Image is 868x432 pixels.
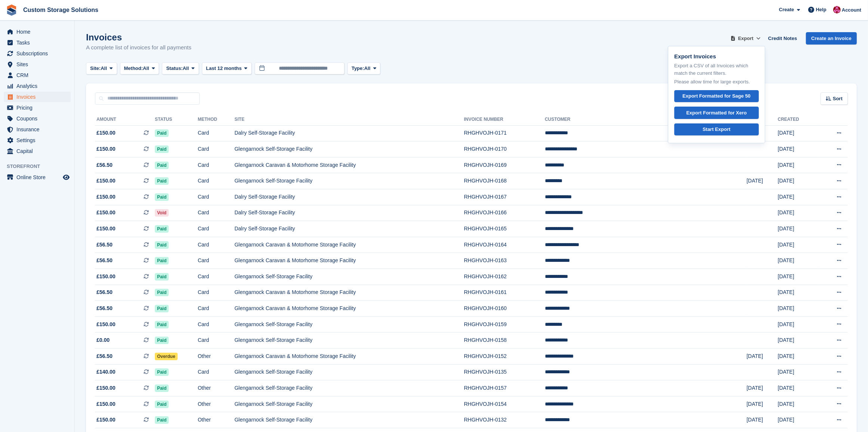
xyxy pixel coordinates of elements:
td: [DATE] [778,269,818,285]
td: RHGHVOJH-0165 [464,221,545,237]
span: Paid [155,129,169,137]
span: Paid [155,384,169,392]
td: RHGHVOJH-0152 [464,349,545,365]
th: Method [198,114,234,126]
td: Card [198,333,234,349]
span: Paid [155,193,169,201]
span: Home [16,27,61,37]
a: Export Formatted for Xero [674,107,759,119]
td: Glengarnock Self-Storage Facility [234,269,464,285]
span: £150.00 [96,321,116,328]
span: £0.00 [96,336,110,344]
td: Card [198,253,234,269]
a: Custom Storage Solutions [20,4,101,16]
td: [DATE] [778,125,818,141]
td: Card [198,157,234,173]
td: Glengarnock Caravan & Motorhome Storage Facility [234,253,464,269]
span: Method: [124,65,143,72]
span: Help [816,6,826,13]
span: £140.00 [96,368,116,376]
th: Amount [95,114,155,126]
span: Analytics [16,81,61,91]
span: £56.50 [96,161,113,169]
td: [DATE] [778,221,818,237]
td: Other [198,380,234,396]
td: RHGHVOJH-0132 [464,412,545,428]
td: [DATE] [746,412,777,428]
td: RHGHVOJH-0168 [464,173,545,189]
td: [DATE] [778,333,818,349]
span: Paid [155,162,169,169]
td: Card [198,237,234,253]
th: Customer [545,114,747,126]
td: [DATE] [746,380,777,396]
td: Glengarnock Self-Storage Facility [234,364,464,380]
td: Glengarnock Self-Storage Facility [234,396,464,412]
span: Tasks [16,37,61,48]
span: Create [779,6,794,13]
span: Paid [155,225,169,233]
div: Export Formatted for Sage 50 [683,92,751,100]
span: Paid [155,401,169,408]
td: Dalry Self-Storage Facility [234,221,464,237]
span: £150.00 [96,416,116,424]
td: Card [198,173,234,189]
button: Method: All [120,62,159,75]
td: [DATE] [778,316,818,333]
a: menu [4,59,71,70]
a: menu [4,81,71,91]
td: [DATE] [778,349,818,365]
td: Card [198,364,234,380]
span: Paid [155,321,169,328]
span: Last 12 months [206,65,242,72]
span: Paid [155,177,169,185]
td: Dalry Self-Storage Facility [234,205,464,221]
td: RHGHVOJH-0157 [464,380,545,396]
span: £150.00 [96,209,116,217]
span: £150.00 [96,177,116,185]
span: £56.50 [96,257,113,264]
span: £56.50 [96,304,113,312]
td: Glengarnock Self-Storage Facility [234,173,464,189]
span: Online Store [16,172,61,183]
td: Card [198,285,234,301]
td: Card [198,269,234,285]
a: menu [4,27,71,37]
td: [DATE] [778,157,818,173]
td: Glengarnock Caravan & Motorhome Storage Facility [234,349,464,365]
td: Glengarnock Caravan & Motorhome Storage Facility [234,237,464,253]
span: Storefront [7,163,74,170]
td: [DATE] [746,349,777,365]
th: Status [155,114,198,126]
td: [DATE] [778,364,818,380]
span: CRM [16,70,61,80]
span: Account [842,6,861,14]
span: Paid [155,368,169,376]
td: RHGHVOJH-0135 [464,364,545,380]
span: Paid [155,257,169,264]
td: Glengarnock Caravan & Motorhome Storage Facility [234,157,464,173]
span: £150.00 [96,273,116,281]
td: Other [198,396,234,412]
span: Paid [155,241,169,249]
span: Paid [155,145,169,153]
button: Status: All [162,62,199,75]
td: RHGHVOJH-0159 [464,316,545,333]
span: Coupons [16,113,61,124]
td: Dalry Self-Storage Facility [234,125,464,141]
span: Invoices [16,92,61,102]
a: menu [4,102,71,113]
span: Insurance [16,124,61,135]
span: Subscriptions [16,48,61,59]
td: [DATE] [778,380,818,396]
span: Export [738,35,754,42]
span: £150.00 [96,129,116,137]
span: £150.00 [96,400,116,408]
span: Settings [16,135,61,145]
span: Site: [90,65,101,72]
td: [DATE] [778,285,818,301]
span: £56.50 [96,241,113,249]
span: All [143,65,149,72]
td: Card [198,301,234,317]
span: Capital [16,146,61,156]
